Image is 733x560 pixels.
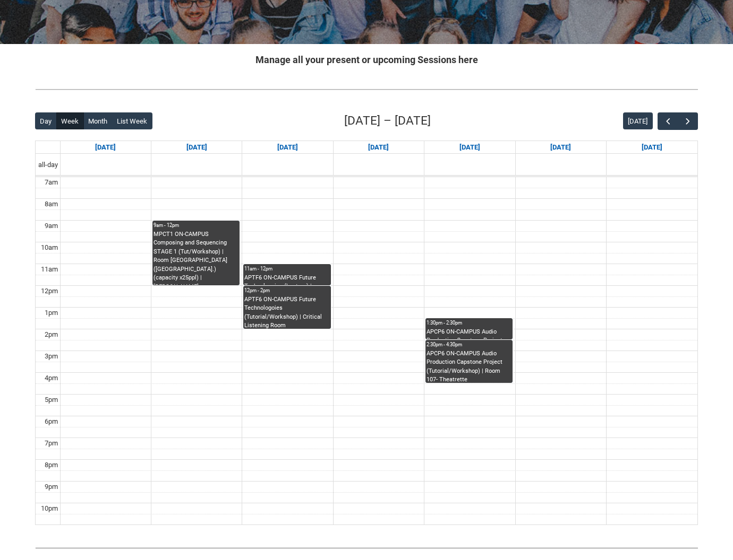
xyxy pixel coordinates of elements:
h2: Manage all your present or upcoming Sessions here [35,52,698,67]
button: Next Week [678,112,698,130]
div: 12pm - 2pm [244,287,329,294]
div: 4pm [42,373,60,383]
button: [DATE] [623,112,653,129]
div: 1pm [42,308,60,318]
div: 2:30pm - 4:30pm [427,341,512,348]
div: 7pm [42,438,60,449]
img: REDU_GREY_LINE [35,84,698,95]
div: 11am [39,264,60,275]
button: Month [83,112,113,129]
div: 12pm [39,286,60,296]
a: Go to September 14, 2025 [93,141,118,154]
span: all-day [36,160,60,170]
div: 5pm [42,395,60,405]
div: MPCT1 ON-CAMPUS Composing and Sequencing STAGE 1 (Tut/Workshop) | Room [GEOGRAPHIC_DATA] ([GEOGRA... [154,230,238,285]
div: 8pm [42,460,60,470]
a: Go to September 20, 2025 [640,141,664,154]
div: APTF6 ON-CAMPUS Future Technologoies (Tutorial/Workshop) | Critical Listening Room ([GEOGRAPHIC_D... [244,295,329,329]
div: 9am - 12pm [154,222,238,229]
div: APTF6 ON-CAMPUS Future Technologoies (Lecture) | Critical Listening Room ([GEOGRAPHIC_DATA].) (ca... [244,274,329,285]
a: Go to September 19, 2025 [548,141,573,154]
div: 2pm [42,329,60,340]
div: 7am [42,177,60,188]
a: Go to September 16, 2025 [275,141,300,154]
div: 10pm [39,503,60,514]
img: REDU_GREY_LINE [35,542,698,553]
button: Week [56,112,84,129]
div: 8am [42,199,60,209]
div: 11am - 12pm [244,265,329,273]
div: 6pm [42,416,60,427]
a: Go to September 15, 2025 [184,141,209,154]
a: Go to September 17, 2025 [366,141,391,154]
div: 9am [42,221,60,231]
div: 9pm [42,482,60,492]
div: 3pm [42,351,60,362]
a: Go to September 18, 2025 [457,141,482,154]
div: 10am [39,242,60,253]
h2: [DATE] – [DATE] [344,112,431,130]
div: APCP6 ON-CAMPUS Audio Production Capstone Project (Tutorial/Workshop) | Room 107- Theatrette ([GE... [427,349,512,383]
div: 1:30pm - 2:30pm [427,319,512,327]
button: List Week [112,112,152,129]
button: Day [35,112,57,129]
div: APCP6 ON-CAMPUS Audio Production Capstone Project (LECTURE) | Room 107- Theatrette ([GEOGRAPHIC_D... [427,328,512,339]
button: Previous Week [658,112,678,130]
